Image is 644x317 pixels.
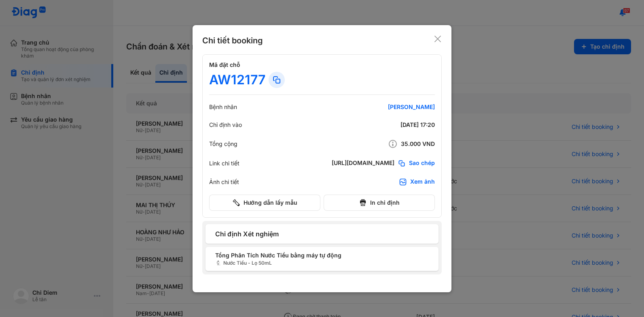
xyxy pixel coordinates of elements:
span: Sao chép [409,159,435,167]
div: Chi tiết booking [202,35,263,46]
button: Hướng dẫn lấy mẫu [209,195,320,211]
span: Chỉ định Xét nghiệm [215,229,429,239]
button: In chỉ định [324,195,435,211]
span: Nước Tiểu - Lọ 50mL [215,259,429,267]
div: Chỉ định vào [209,121,242,129]
div: Ảnh chi tiết [209,178,239,186]
div: [DATE] 17:20 [338,121,435,129]
div: 35.000 VND [338,139,435,149]
div: Xem ảnh [410,178,435,186]
div: [URL][DOMAIN_NAME] [332,159,394,167]
div: AW12177 [209,72,265,88]
div: Link chi tiết [209,160,239,167]
div: Tổng cộng [209,140,237,148]
span: Tổng Phân Tích Nước Tiểu bằng máy tự động [215,251,429,259]
div: Bệnh nhân [209,103,237,111]
h4: Mã đặt chỗ [209,61,435,69]
div: [PERSON_NAME] [338,103,435,111]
